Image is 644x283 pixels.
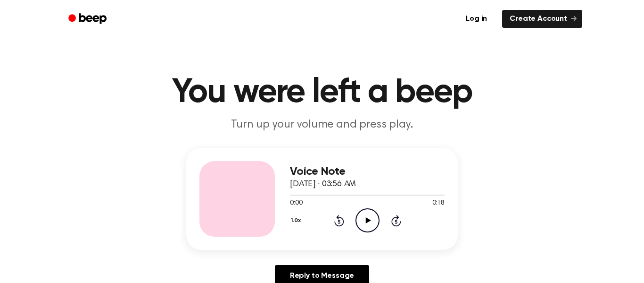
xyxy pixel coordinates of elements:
span: 0:00 [290,198,302,208]
a: Log in [456,8,496,30]
h1: You were left a beep [81,76,563,110]
button: 1.0x [290,213,304,229]
a: Create Account [502,10,582,28]
h3: Voice Note [290,165,445,178]
p: Turn up your volume and press play. [141,117,503,133]
span: 0:18 [432,198,445,208]
a: Beep [62,10,115,28]
span: [DATE] · 03:56 AM [290,180,356,189]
